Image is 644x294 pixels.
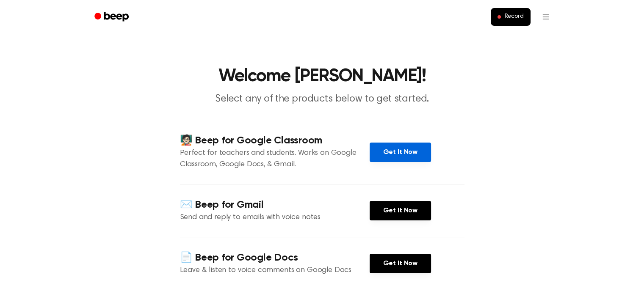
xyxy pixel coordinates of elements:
h4: ✉️ Beep for Gmail [180,198,370,212]
p: Send and reply to emails with voice notes [180,212,370,223]
p: Leave & listen to voice comments on Google Docs [180,265,370,276]
button: Record [491,8,530,26]
span: Record [504,13,523,21]
a: Get It Now [370,254,431,273]
a: Beep [88,9,136,25]
a: Get It Now [370,143,431,162]
h4: 📄 Beep for Google Docs [180,251,370,265]
p: Select any of the products below to get started. [160,92,485,106]
p: Perfect for teachers and students. Works on Google Classroom, Google Docs, & Gmail. [180,148,370,170]
a: Get It Now [370,201,431,220]
h4: 🧑🏻‍🏫 Beep for Google Classroom [180,134,370,148]
button: Open menu [536,7,556,27]
h1: Welcome [PERSON_NAME]! [105,68,539,85]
